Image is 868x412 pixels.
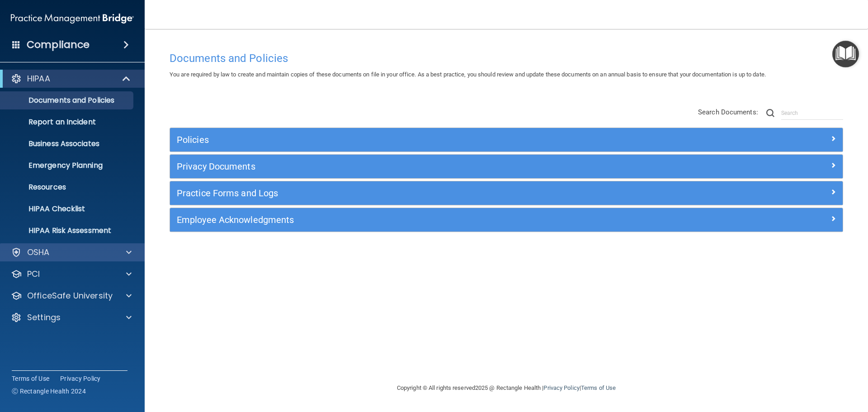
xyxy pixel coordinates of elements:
[12,374,49,383] a: Terms of Use
[781,106,843,120] input: Search
[27,73,50,84] p: HIPAA
[60,374,101,383] a: Privacy Policy
[543,384,579,391] a: Privacy Policy
[6,96,129,105] p: Documents and Policies
[27,269,40,279] p: PCI
[11,290,132,301] a: OfficeSafe University
[27,247,50,258] p: OSHA
[11,269,132,279] a: PCI
[766,109,774,117] img: ic-search.3b580494.png
[177,159,836,174] a: Privacy Documents
[177,213,836,227] a: Employee Acknowledgments
[27,38,90,51] h4: Compliance
[11,312,132,323] a: Settings
[27,312,61,323] p: Settings
[11,9,134,28] img: PMB logo
[11,73,131,84] a: HIPAA
[177,161,668,171] h5: Privacy Documents
[27,290,113,301] p: OfficeSafe University
[6,204,129,213] p: HIPAA Checklist
[177,188,668,198] h5: Practice Forms and Logs
[177,186,836,200] a: Practice Forms and Logs
[698,108,758,116] span: Search Documents:
[177,133,836,147] a: Policies
[341,374,671,403] div: Copyright © All rights reserved 2025 @ Rectangle Health | |
[832,41,859,67] button: Open Resource Center
[6,183,129,192] p: Resources
[170,71,766,78] span: You are required by law to create and maintain copies of these documents on file in your office. ...
[6,118,129,127] p: Report an Incident
[11,247,132,258] a: OSHA
[177,135,668,145] h5: Policies
[12,387,86,396] span: Ⓒ Rectangle Health 2024
[6,161,129,170] p: Emergency Planning
[170,52,843,64] h4: Documents and Policies
[581,384,616,391] a: Terms of Use
[177,215,668,225] h5: Employee Acknowledgments
[6,139,129,148] p: Business Associates
[6,226,129,235] p: HIPAA Risk Assessment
